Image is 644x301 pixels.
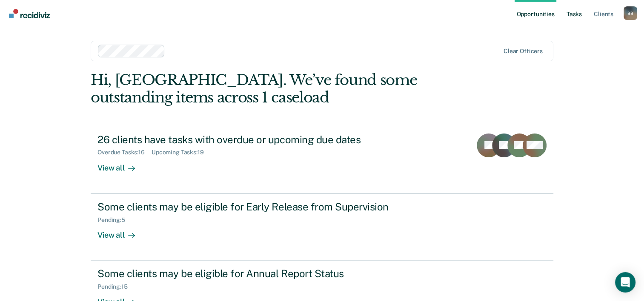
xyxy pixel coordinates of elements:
button: Profile dropdown button [624,6,637,20]
div: Pending : 15 [97,283,135,290]
div: Clear officers [504,48,543,55]
a: Some clients may be eligible for Early Release from SupervisionPending:5View all [91,193,553,261]
div: Open Intercom Messenger [615,272,635,292]
div: B B [624,6,637,20]
div: 26 clients have tasks with overdue or upcoming due dates [97,133,396,146]
a: 26 clients have tasks with overdue or upcoming due datesOverdue Tasks:16Upcoming Tasks:19View all [91,127,553,193]
div: Upcoming Tasks : 19 [152,149,211,156]
div: Hi, [GEOGRAPHIC_DATA]. We’ve found some outstanding items across 1 caseload [91,71,461,106]
div: Some clients may be eligible for Annual Report Status [97,267,396,280]
img: Recidiviz [9,9,50,18]
div: View all [97,156,145,173]
div: View all [97,223,145,240]
div: Overdue Tasks : 16 [97,149,152,156]
div: Some clients may be eligible for Early Release from Supervision [97,201,396,213]
div: Pending : 5 [97,216,132,224]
